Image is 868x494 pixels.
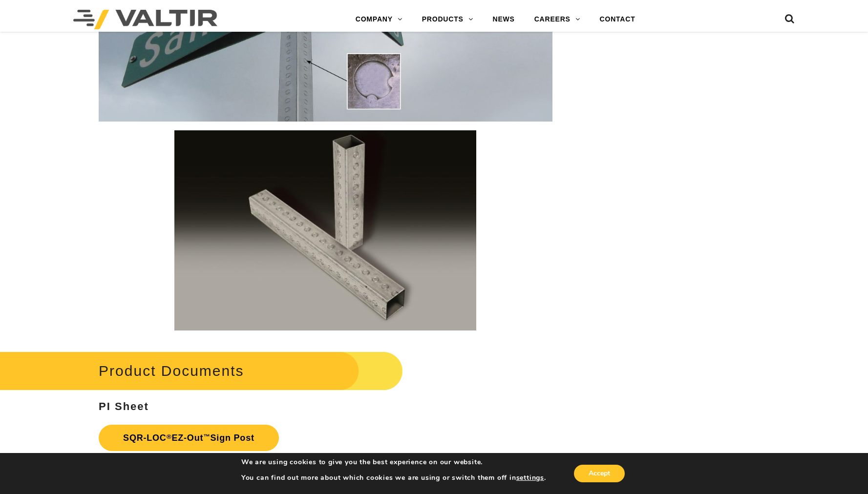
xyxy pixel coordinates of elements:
button: Accept [574,465,625,482]
p: We are using cookies to give you the best experience on our website. [241,458,546,467]
a: SQR-LOC®EZ-Out™Sign Post [99,425,279,451]
a: PRODUCTS [412,10,483,29]
p: You can find out more about which cookies we are using or switch them off in . [241,473,546,482]
a: NEWS [483,10,524,29]
img: Valtir [73,10,217,29]
a: CONTACT [590,10,645,29]
a: COMPANY [346,10,412,29]
sup: ® [167,433,172,440]
a: CAREERS [525,10,590,29]
strong: PI Sheet [99,400,149,412]
sup: ™ [203,433,210,440]
button: settings [516,473,544,482]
